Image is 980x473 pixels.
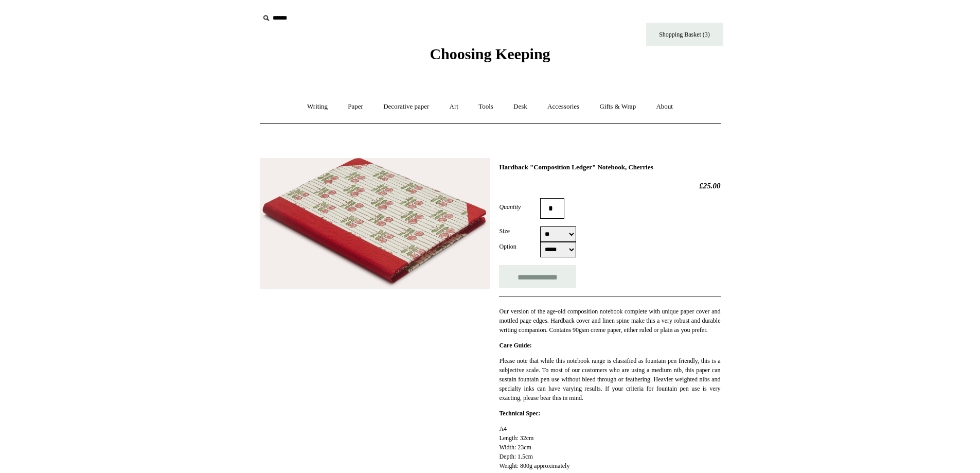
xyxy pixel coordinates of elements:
[499,424,720,470] p: A4 Length: 32cm Width: 23cm Depth: 1.5cm Weight: 800g approximately
[646,23,723,46] a: Shopping Basket (3)
[499,342,531,349] strong: Care Guide:
[430,45,550,62] span: Choosing Keeping
[499,226,540,236] label: Size
[499,410,540,417] strong: Technical Spec:
[298,93,337,120] a: Writing
[499,307,720,335] p: Our version of the age-old composition notebook complete with unique paper cover and mottled page...
[647,93,682,120] a: About
[260,158,490,289] img: Hardback "Composition Ledger" Notebook, Cherries
[338,93,372,120] a: Paper
[374,93,438,120] a: Decorative paper
[469,93,503,120] a: Tools
[504,93,537,120] a: Desk
[440,93,468,120] a: Art
[590,93,645,120] a: Gifts & Wrap
[499,181,720,190] h2: £25.00
[499,242,540,251] label: Option
[499,202,540,212] label: Quantity
[538,93,589,120] a: Accessories
[499,356,720,402] p: Please note that while this notebook range is classified as fountain pen friendly, this is a subj...
[430,54,550,61] a: Choosing Keeping
[499,163,720,171] h1: Hardback "Composition Ledger" Notebook, Cherries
